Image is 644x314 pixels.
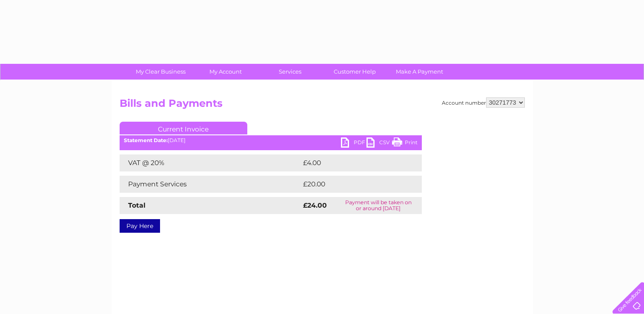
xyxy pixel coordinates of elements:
[301,154,402,171] td: £4.00
[255,64,325,80] a: Services
[128,201,146,209] strong: Total
[120,122,247,134] a: Current Invoice
[126,64,196,80] a: My Clear Business
[320,64,390,80] a: Customer Help
[120,97,525,114] h2: Bills and Payments
[392,137,418,150] a: Print
[120,137,422,143] div: [DATE]
[301,176,405,193] td: £20.00
[120,176,301,193] td: Payment Services
[303,201,327,209] strong: £24.00
[124,137,168,143] b: Statement Date:
[120,154,301,171] td: VAT @ 20%
[366,137,392,150] a: CSV
[190,64,260,80] a: My Account
[120,219,160,233] a: Pay Here
[442,97,525,108] div: Account number
[335,197,421,214] td: Payment will be taken on or around [DATE]
[384,64,455,80] a: Make A Payment
[341,137,366,150] a: PDF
